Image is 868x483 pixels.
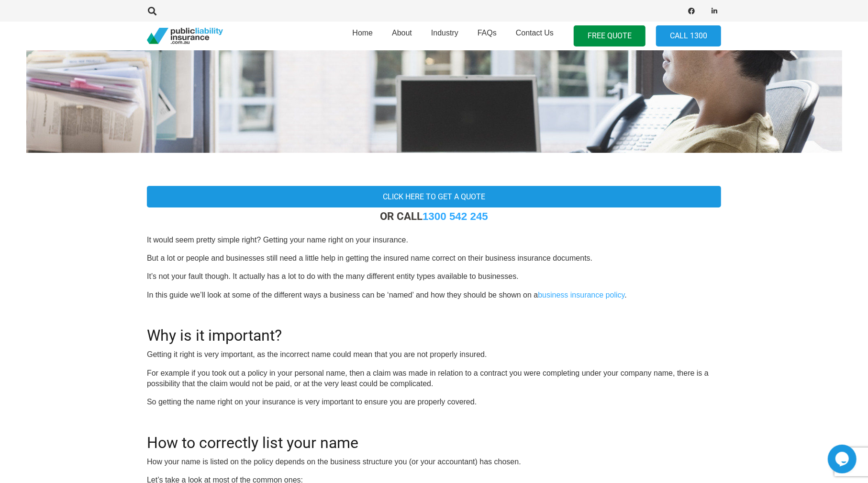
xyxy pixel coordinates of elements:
[685,4,698,18] a: Facebook
[147,271,721,282] p: It’s not your fault though. It actually has a lot to do with the many different entity types avai...
[382,19,422,53] a: About
[574,25,645,47] a: FREE QUOTE
[147,28,223,45] a: pli_logotransparent
[147,186,721,207] a: Click here to get a quote
[147,397,721,407] p: So getting the name right on your insurance is very important to ensure you are properly covered.
[343,19,382,53] a: Home
[656,25,721,47] a: Call 1300
[828,445,858,473] iframe: chat widget
[147,253,721,264] p: But a lot or people and businesses still need a little help in getting the insured name correct o...
[708,4,721,18] a: LinkedIn
[147,349,721,360] p: Getting it right is very important, as the incorrect name could mean that you are not properly in...
[352,29,373,37] span: Home
[478,29,497,37] span: FAQs
[147,235,721,245] p: It would seem pretty simple right? Getting your name right on your insurance.
[506,19,563,53] a: Contact Us
[147,422,721,452] h2: How to correctly list your name
[468,19,506,53] a: FAQs
[143,7,162,15] a: Search
[147,290,721,300] p: In this guide we’ll look at some of the different ways a business can be ‘named’ and how they sho...
[147,315,721,345] h2: Why is it important?
[380,210,488,222] strong: OR CALL
[538,291,624,299] a: business insurance policy
[422,19,468,53] a: Industry
[423,210,488,222] a: 1300 542 245
[431,29,458,37] span: Industry
[147,457,721,467] p: How your name is listed on the policy depends on the business structure you (or your accountant) ...
[147,368,721,390] p: For example if you took out a policy in your personal name, then a claim was made in relation to ...
[392,29,412,37] span: About
[516,29,554,37] span: Contact Us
